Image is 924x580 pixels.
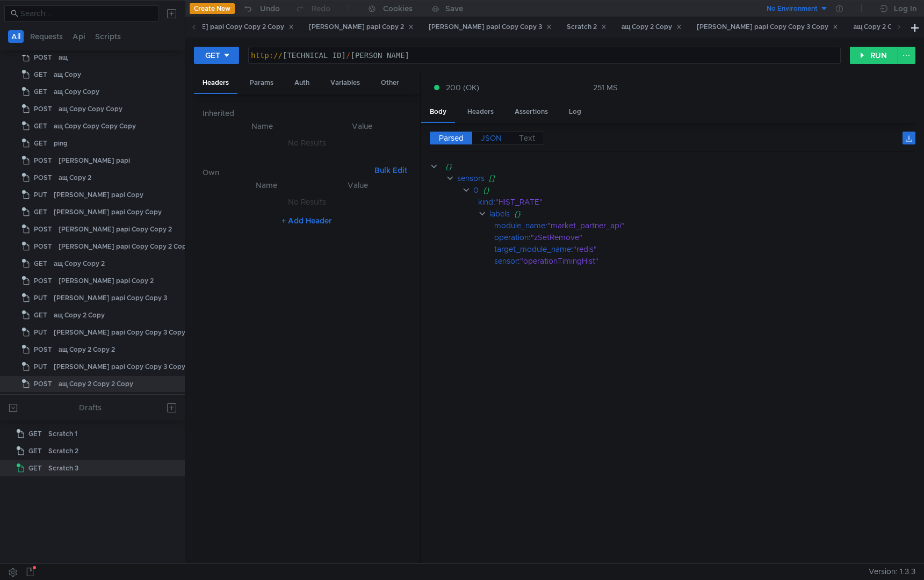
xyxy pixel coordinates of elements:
span: Version: 1.3.3 [869,564,915,579]
span: POST [34,342,52,358]
button: Undo [235,1,287,17]
div: {} [445,161,900,172]
div: Headers [459,102,502,122]
div: Assertions [506,102,557,122]
div: : [494,231,915,243]
div: "operationTimingHist" [520,255,901,267]
div: [PERSON_NAME] papi Copy Copy 2 [59,221,172,237]
div: [PERSON_NAME] papi Copy Copy 2 Copy [153,21,294,33]
div: "market_partner_api" [547,220,902,231]
div: ащ Copy Copy [54,84,99,100]
div: Drafts [79,401,102,414]
div: {} [483,184,900,196]
div: : [478,196,915,208]
div: {} [514,208,901,220]
span: GET [34,256,47,272]
div: Undo [260,2,280,15]
div: module_name [494,220,545,231]
span: Parsed [439,133,464,143]
div: Body [421,102,455,123]
div: ащ Copy 2 Copy 2 [59,342,115,358]
div: ащ Copy Copy 2 [54,256,105,272]
div: Scratch 1 [48,426,77,442]
button: Requests [27,30,66,43]
div: [PERSON_NAME] papi Copy Copy 3 [54,290,167,306]
div: sensor [494,255,518,267]
span: JSON [481,133,502,143]
span: POST [34,101,52,117]
span: 200 (OK) [446,82,479,93]
button: GET [194,47,239,64]
div: Log In [894,2,916,15]
div: Scratch 2 [567,21,607,33]
span: GET [28,460,42,476]
div: ащ Copy [54,67,81,83]
div: : [494,220,915,231]
div: [PERSON_NAME] papi Copy Copy 3 [429,21,552,33]
div: Cookies [383,2,413,15]
span: Text [519,133,535,143]
div: [PERSON_NAME] papi Copy Copy 3 Copy [54,324,185,340]
div: GET [205,49,220,61]
div: Headers [194,73,237,94]
div: target_module_name [494,243,571,255]
span: GET [34,67,47,83]
span: POST [34,153,52,169]
div: Other [372,73,408,93]
div: ащ [59,49,68,66]
div: ащ Copy 2 [59,170,91,186]
div: ащ Copy 2 Copy [54,307,105,323]
div: ping [54,135,68,151]
span: PUT [34,187,47,203]
div: ащ Copy Copy Copy Copy [54,118,136,134]
div: ащ Copy 2 Copy 2 [853,21,919,33]
span: POST [34,273,52,289]
div: Log [560,102,590,122]
th: Name [220,179,313,192]
div: [PERSON_NAME] papi Copy Copy 3 Copy 2 [54,359,191,375]
span: POST [34,170,52,186]
span: GET [28,426,42,442]
div: "zSetRemove" [531,231,901,243]
div: sensors [457,172,485,184]
div: 0 [473,184,479,196]
button: Create New [190,3,235,14]
div: "redis" [573,243,903,255]
div: "HIST_RATE" [495,196,900,208]
span: POST [34,221,52,237]
nz-embed-empty: No Results [288,197,326,207]
span: GET [34,135,47,151]
span: GET [34,84,47,100]
div: operation [494,231,529,243]
div: Scratch 3 [48,460,78,476]
span: GET [28,443,42,459]
span: GET [34,307,47,323]
div: kind [478,196,493,208]
div: ащ Copy 2 Copy 2 Copy [59,376,133,392]
button: All [8,30,24,43]
input: Search... [20,8,153,19]
span: POST [34,238,52,255]
span: PUT [34,290,47,306]
th: Name [211,120,313,133]
div: : [494,243,915,255]
h6: Own [203,166,370,179]
div: labels [489,208,510,220]
div: ащ Copy 2 Copy [622,21,682,33]
button: Redo [287,1,338,17]
span: GET [34,118,47,134]
div: Auth [286,73,318,93]
th: Value [313,120,412,133]
div: ащ Copy Copy Copy [59,101,122,117]
button: Scripts [92,30,124,43]
div: Save [445,5,463,12]
div: : [494,255,915,267]
div: [PERSON_NAME] papi Copy Copy 3 Copy [697,21,838,33]
div: 251 MS [593,83,618,92]
button: Bulk Edit [370,164,412,177]
div: [PERSON_NAME] papi Copy Copy [54,204,162,220]
th: Value [313,179,403,192]
button: + Add Header [277,214,336,227]
span: POST [34,49,52,66]
div: [PERSON_NAME] papi [59,153,130,169]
